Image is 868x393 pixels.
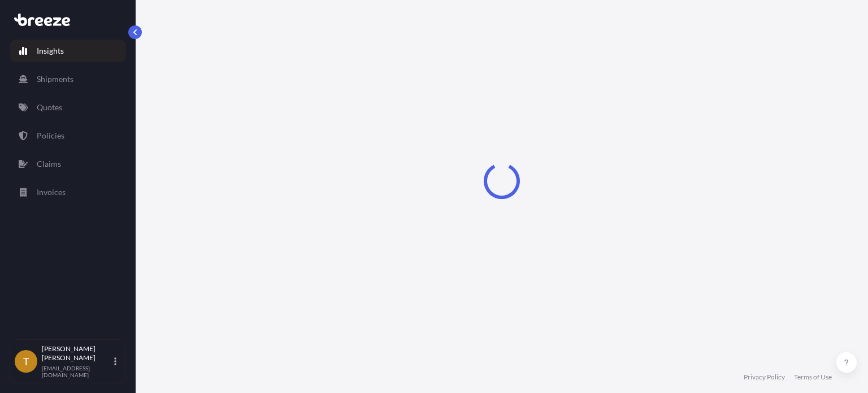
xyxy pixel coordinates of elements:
[10,181,126,204] a: Invoices
[42,344,112,362] p: [PERSON_NAME] [PERSON_NAME]
[37,187,66,198] p: Invoices
[10,96,126,119] a: Quotes
[794,373,832,382] a: Terms of Use
[744,373,785,382] a: Privacy Policy
[37,102,62,113] p: Quotes
[10,153,126,175] a: Claims
[37,74,73,85] p: Shipments
[42,365,112,378] p: [EMAIL_ADDRESS][DOMAIN_NAME]
[23,356,29,367] span: T
[10,40,126,62] a: Insights
[37,45,64,57] p: Insights
[37,158,61,170] p: Claims
[37,130,64,141] p: Policies
[10,68,126,90] a: Shipments
[10,124,126,147] a: Policies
